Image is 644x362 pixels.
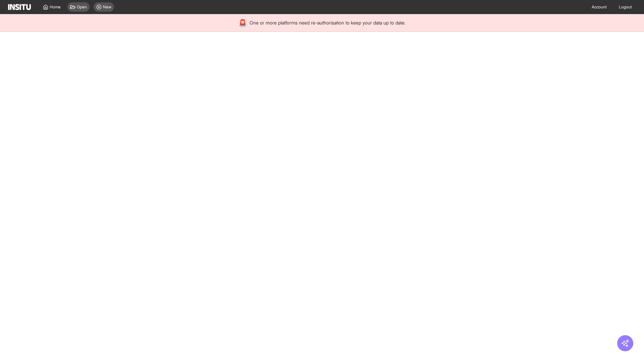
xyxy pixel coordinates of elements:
[238,18,247,27] div: 🚨
[250,19,406,26] span: One or more platforms need re-authorisation to keep your data up to date.
[103,4,111,10] span: New
[8,4,31,10] img: Logo
[50,4,61,10] span: Home
[77,4,87,10] span: Open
